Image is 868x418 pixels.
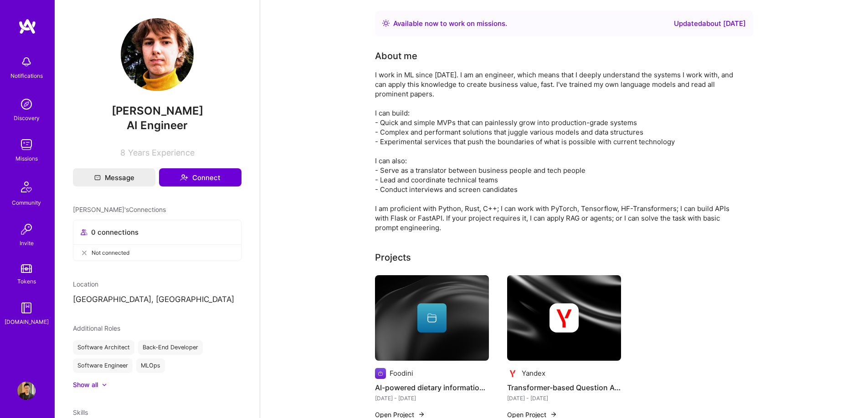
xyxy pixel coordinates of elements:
[507,382,621,393] h4: Transformer-based Question Answering at [GEOGRAPHIC_DATA]
[180,173,188,181] i: icon Connect
[17,299,36,317] img: guide book
[21,264,32,273] img: tokens
[91,227,139,237] span: 0 connections
[159,168,241,186] button: Connect
[5,317,49,327] div: [DOMAIN_NAME]
[507,393,621,403] div: [DATE] - [DATE]
[522,368,545,378] div: Yandex
[375,49,417,63] div: About me
[120,148,125,157] span: 8
[17,382,36,400] img: User Avatar
[375,251,411,264] div: Projects
[15,382,38,400] a: User Avatar
[73,358,133,373] div: Software Engineer
[136,358,165,373] div: MLOps
[17,95,36,113] img: discovery
[17,277,36,286] div: Tokens
[393,18,507,29] div: Available now to work on missions .
[418,411,425,418] img: arrow-right
[375,393,489,403] div: [DATE] - [DATE]
[138,340,203,355] div: Back-End Developer
[15,154,38,163] div: Missions
[550,411,557,418] img: arrow-right
[121,18,194,91] img: User Avatar
[390,368,413,378] div: Foodini
[73,205,166,214] span: [PERSON_NAME]'s Connections
[382,20,390,27] img: Availability
[128,148,195,157] span: Years Experience
[81,229,87,236] i: icon Collaborator
[94,174,101,181] i: icon Mail
[10,71,43,81] div: Notifications
[20,238,34,248] div: Invite
[73,324,120,332] span: Additional Roles
[73,340,134,355] div: Software Architect
[73,279,241,289] div: Location
[73,408,88,416] span: Skills
[15,176,37,198] img: Community
[73,168,155,186] button: Message
[550,303,579,332] img: Company logo
[17,53,36,71] img: bell
[73,294,241,305] p: [GEOGRAPHIC_DATA], [GEOGRAPHIC_DATA]
[14,113,40,123] div: Discovery
[507,368,518,379] img: Company logo
[375,70,740,232] div: I work in ML since [DATE]. I am an engineer, which means that I deeply understand the systems I w...
[73,104,241,118] span: [PERSON_NAME]
[73,220,241,261] button: 0 connectionsNot connected
[81,249,88,257] i: icon CloseGray
[18,18,36,35] img: logo
[92,248,129,257] span: Not connected
[127,119,188,132] span: AI Engineer
[12,198,41,207] div: Community
[17,136,36,154] img: teamwork
[674,18,746,29] div: Updated about [DATE]
[375,382,489,393] h4: AI-powered dietary information detection
[507,275,621,361] img: cover
[17,220,36,238] img: Invite
[375,275,489,361] img: cover
[73,380,98,389] div: Show all
[375,368,386,379] img: Company logo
